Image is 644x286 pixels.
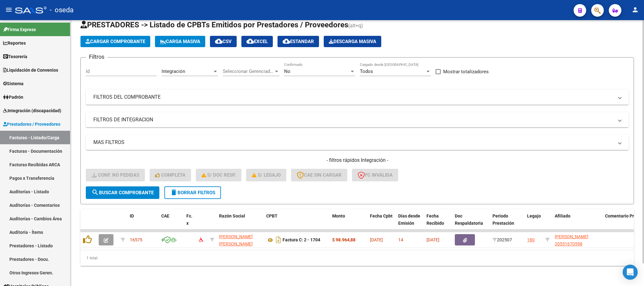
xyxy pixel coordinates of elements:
span: Completa [155,172,185,178]
datatable-header-cell: Legajo [525,209,543,237]
mat-expansion-panel-header: FILTROS DE INTEGRACION [86,112,629,127]
datatable-header-cell: CAE [159,209,184,237]
datatable-header-cell: Período Prestación [490,209,525,237]
span: Fc. x [186,213,192,226]
span: CPBT [266,213,278,218]
button: Completa [150,169,191,181]
span: Carga Masiva [160,39,200,44]
datatable-header-cell: Fecha Recibido [424,209,452,237]
datatable-header-cell: Días desde Emisión [396,209,424,237]
button: Carga Masiva [155,36,205,47]
span: Todos [360,69,373,74]
h3: Filtros [86,52,107,61]
span: [PERSON_NAME] 20551670598 [555,234,588,246]
button: CAE SIN CARGAR [291,169,347,181]
span: Fecha Cpbt [370,213,393,218]
span: CAE [161,213,169,218]
mat-icon: person [631,6,639,14]
div: Open Intercom Messenger [623,265,638,280]
i: Descargar documento [274,235,283,245]
datatable-header-cell: ID [127,209,159,237]
span: ID [130,213,134,218]
span: Período Prestación [493,213,514,226]
span: Seleccionar Gerenciador [223,69,274,74]
mat-icon: menu [5,6,13,14]
button: Cargar Comprobante [80,36,150,47]
span: Firma Express [3,26,36,33]
span: CSV [215,39,232,44]
span: [DATE] [370,237,383,242]
span: Integración [162,69,185,74]
span: Liquidación de Convenios [3,67,58,74]
button: EXCEL [241,36,273,47]
span: Prestadores / Proveedores [3,121,60,128]
strong: $ 98.964,88 [332,237,355,242]
span: EXCEL [246,39,268,44]
span: 16575 [130,237,142,242]
button: S/ Doc Resp. [196,169,242,181]
button: S/ legajo [246,169,286,181]
mat-icon: delete [170,189,178,196]
button: Estandar [278,36,319,47]
span: Integración (discapacidad) [3,107,61,114]
datatable-header-cell: Razón Social [217,209,264,237]
span: Descarga Masiva [329,39,376,44]
span: S/ legajo [252,172,281,178]
h4: - filtros rápidos Integración - [86,157,629,164]
span: Estandar [283,39,314,44]
button: CSV [210,36,237,47]
mat-panel-title: MAS FILTROS [93,139,614,146]
span: Sistema [3,80,24,87]
span: Afiliado [555,213,570,218]
mat-panel-title: FILTROS DEL COMPROBANTE [93,94,614,101]
span: No [284,69,290,74]
mat-icon: cloud_download [215,37,223,45]
span: PRESTADORES -> Listado de CPBTs Emitidos por Prestadores / Proveedores [80,20,348,29]
mat-icon: cloud_download [246,37,254,45]
mat-expansion-panel-header: MAS FILTROS [86,135,629,150]
button: Buscar Comprobante [86,186,159,199]
datatable-header-cell: Doc Respaldatoria [452,209,490,237]
button: FC Inválida [352,169,398,181]
datatable-header-cell: Fecha Cpbt [367,209,396,237]
span: - oseda [50,3,74,17]
button: Borrar Filtros [164,186,221,199]
mat-icon: search [91,189,99,196]
button: Conf. no pedidas [86,169,145,181]
span: Monto [332,213,345,218]
button: Descarga Masiva [324,36,381,47]
mat-panel-title: FILTROS DE INTEGRACION [93,116,614,123]
span: Conf. no pedidas [91,172,139,178]
span: S/ Doc Resp. [201,172,236,178]
datatable-header-cell: Afiliado [552,209,603,237]
mat-icon: cloud_download [283,37,290,45]
span: [PERSON_NAME] [PERSON_NAME] [219,234,253,246]
mat-expansion-panel-header: FILTROS DEL COMPROBANTE [86,90,629,105]
datatable-header-cell: Fc. x [184,209,196,237]
span: Padrón [3,94,23,101]
strong: Factura C: 2 - 1704 [283,238,320,243]
datatable-header-cell: CPBT [264,209,330,237]
div: 23270087914 [219,233,261,246]
span: Días desde Emisión [398,213,420,226]
div: 180 [527,236,535,244]
span: Mostrar totalizadores [443,68,489,75]
span: Doc Respaldatoria [455,213,483,226]
span: Tesorería [3,53,27,60]
span: (alt+q) [348,23,363,29]
span: Borrar Filtros [170,190,215,195]
span: Buscar Comprobante [91,190,154,195]
span: 14 [398,237,403,242]
span: 202507 [493,237,512,242]
span: Legajo [527,213,541,218]
span: Fecha Recibido [427,213,444,226]
span: CAE SIN CARGAR [297,172,342,178]
span: Razón Social [219,213,245,218]
span: Reportes [3,40,26,47]
span: FC Inválida [358,172,393,178]
datatable-header-cell: Monto [330,209,367,237]
span: Cargar Comprobante [85,39,145,44]
app-download-masive: Descarga masiva de comprobantes (adjuntos) [324,36,381,47]
div: 1 total [80,250,634,266]
span: [DATE] [427,237,439,242]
